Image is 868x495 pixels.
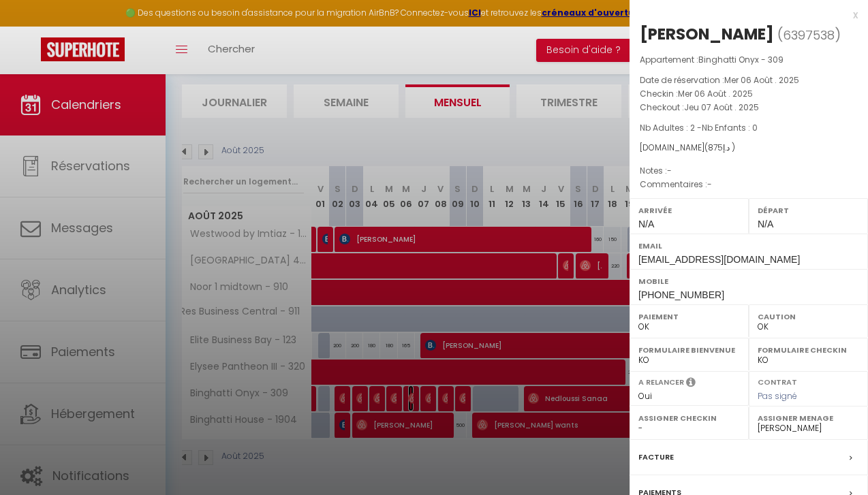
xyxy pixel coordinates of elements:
[758,204,859,217] label: Départ
[638,377,684,388] label: A relancer
[702,122,758,133] span: Nb Enfants : 0
[638,219,654,229] span: N/A
[638,450,674,464] label: Facture
[638,310,740,323] label: Paiement
[640,23,774,45] div: [PERSON_NAME]
[783,27,835,44] span: 6397538
[704,142,735,153] span: ( د.إ )
[708,142,723,153] span: 875
[678,88,753,99] span: Mer 06 Août . 2025
[758,411,859,425] label: Assigner Menage
[684,101,759,113] span: Jeu 07 Août . 2025
[638,411,740,425] label: Assigner Checkin
[777,25,841,44] span: ( )
[638,289,724,300] span: [PHONE_NUMBER]
[638,239,859,253] label: Email
[640,122,758,133] span: Nb Adultes : 2 -
[686,377,696,392] i: Sélectionner OUI si vous souhaiter envoyer les séquences de messages post-checkout
[638,254,800,265] span: [EMAIL_ADDRESS][DOMAIN_NAME]
[758,343,859,357] label: Formulaire Checkin
[640,164,858,178] p: Notes :
[638,343,740,357] label: Formulaire Bienvenue
[667,165,672,176] span: -
[640,87,858,101] p: Checkin :
[758,219,773,229] span: N/A
[758,310,859,323] label: Caution
[698,54,784,65] span: Binghatti Onyx - 309
[724,74,799,86] span: Mer 06 Août . 2025
[758,377,797,385] label: Contrat
[758,390,797,402] span: Pas signé
[638,274,859,288] label: Mobile
[640,142,858,155] div: [DOMAIN_NAME]
[640,74,858,87] p: Date de réservation :
[638,204,740,217] label: Arrivée
[640,101,858,114] p: Checkout :
[707,178,712,190] span: -
[640,178,858,191] p: Commentaires :
[630,7,858,23] div: x
[11,5,52,46] button: Ouvrir le widget de chat LiveChat
[640,53,858,67] p: Appartement :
